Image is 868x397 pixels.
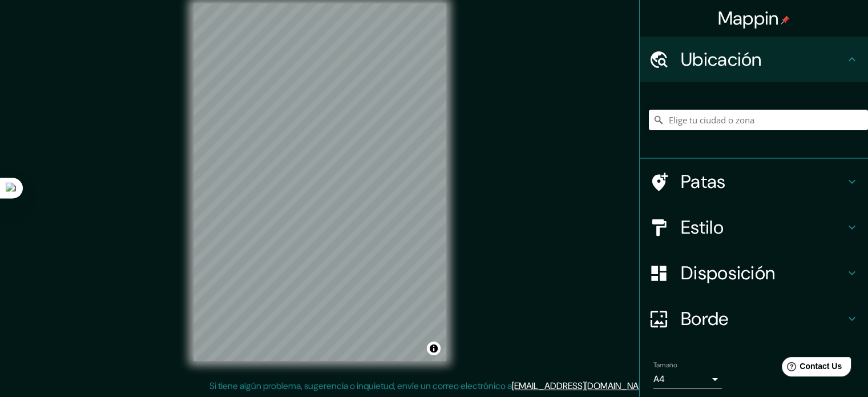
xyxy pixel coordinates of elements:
[512,380,653,392] a: [EMAIL_ADDRESS][DOMAIN_NAME]
[781,15,790,25] img: pin-icon.png
[681,47,762,71] font: Ubicación
[681,215,724,239] font: Estilo
[681,170,726,194] font: Patas
[718,6,779,30] font: Mappin
[209,380,512,392] font: Si tiene algún problema, sugerencia o inquietud, envíe un correo electrónico a
[649,110,868,130] input: Elige tu ciudad o zona
[766,352,855,384] iframe: Help widget launcher
[640,296,868,342] div: Borde
[193,3,446,361] canvas: Mapa
[653,360,677,370] font: Tamaño
[681,307,729,331] font: Borde
[681,261,775,285] font: Disposición
[640,159,868,204] div: Patas
[640,250,868,296] div: Disposición
[427,342,441,355] button: Activar o desactivar atribución
[653,373,665,385] font: A4
[640,204,868,250] div: Estilo
[653,370,722,388] div: A4
[640,37,868,82] div: Ubicación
